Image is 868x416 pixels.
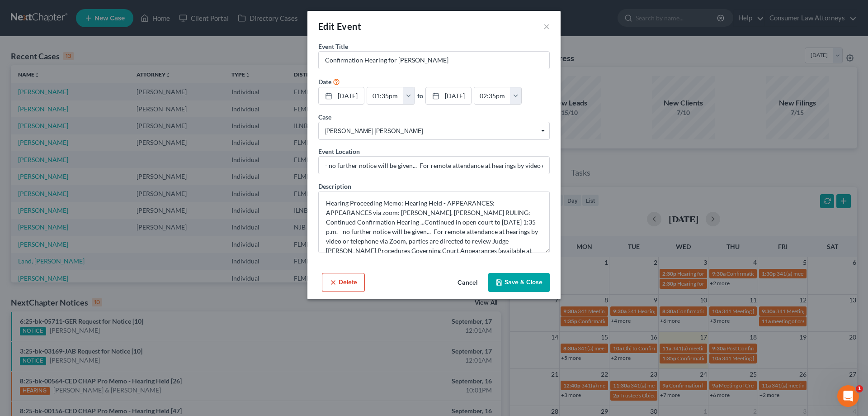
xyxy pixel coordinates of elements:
[325,126,543,136] span: [PERSON_NAME] [PERSON_NAME]
[318,147,360,156] label: Event Location
[488,273,550,292] button: Save & Close
[426,87,471,105] a: [DATE]
[837,385,859,407] iframe: Intercom live chat
[318,182,351,191] label: Description
[318,43,348,50] span: Event Title
[367,87,403,105] input: -- : --
[319,52,549,69] input: Enter event name...
[474,87,510,105] input: -- : --
[318,77,331,86] label: Date
[318,122,550,140] span: Select box activate
[417,91,423,100] label: to
[322,273,365,292] button: Delete
[856,385,863,392] span: 1
[318,21,361,32] span: Edit Event
[450,274,485,292] button: Cancel
[543,21,550,32] button: ×
[319,87,364,105] a: [DATE]
[318,112,331,122] label: Case
[319,157,549,174] input: Enter location...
